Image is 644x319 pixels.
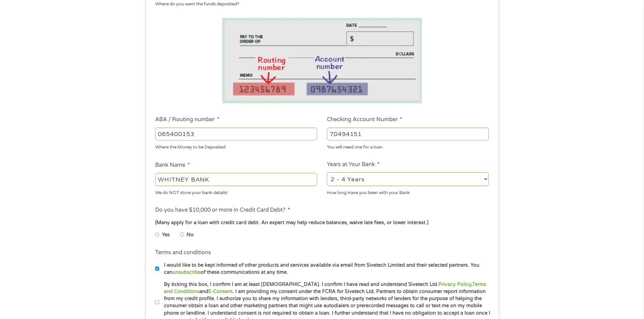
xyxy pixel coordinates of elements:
[155,116,219,123] label: ABA / Routing number
[155,128,317,140] input: 263177916
[327,116,402,123] label: Checking Account Number
[155,207,290,214] label: Do you have $10,000 or more in Credit Card Debt?
[155,187,317,196] div: We do NOT store your bank details!
[327,128,489,140] input: 345634636
[155,1,484,8] div: Where do you want the funds deposited?
[222,18,422,103] img: Routing number location
[327,142,489,151] div: You will need one for a loan.
[155,249,211,256] label: Terms and conditions
[164,282,486,294] a: Terms and Conditions
[327,161,380,168] label: Years at Your Bank
[155,162,190,169] label: Bank Name
[162,231,170,239] label: Yes
[172,269,201,275] a: unsubscribe
[155,219,488,227] div: (Many apply for a loan with credit card debt. An expert may help reduce balances, waive late fees...
[327,187,489,196] div: How long Have you been with your Bank
[187,231,194,239] label: No
[208,289,233,294] a: E-Consent
[155,142,317,151] div: Where the Money to be Deposited
[159,262,491,276] label: I would like to be kept informed of other products and services available via email from Sivetech...
[438,282,471,287] a: Privacy Policy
